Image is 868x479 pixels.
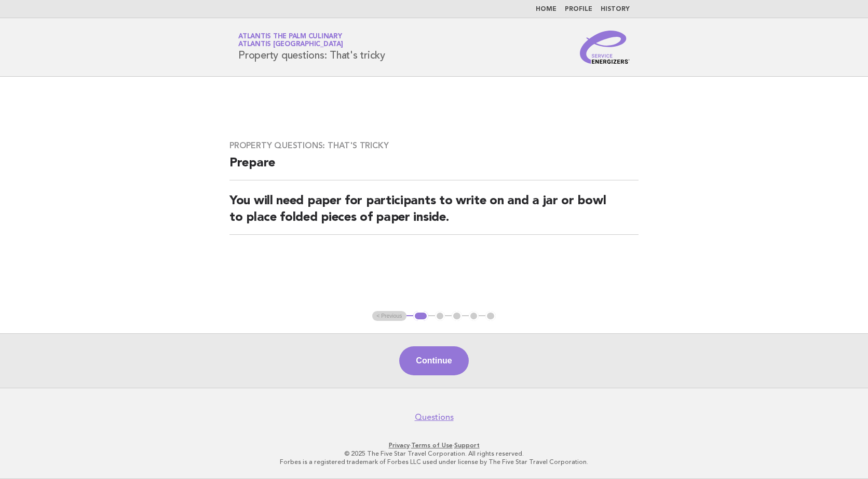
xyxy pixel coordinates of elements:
[116,441,752,449] p: · ·
[415,412,454,422] a: Questions
[601,6,630,12] a: History
[454,442,480,449] a: Support
[238,33,343,48] a: Atlantis The Palm CulinaryAtlantis [GEOGRAPHIC_DATA]
[536,6,557,12] a: Home
[229,193,639,235] h2: You will need paper for participants to write on and a jar or bowl to place folded pieces of pape...
[116,458,752,466] p: Forbes is a registered trademark of Forbes LLC used under license by The Five Star Travel Corpora...
[389,442,410,449] a: Privacy
[116,449,752,458] p: © 2025 The Five Star Travel Corporation. All rights reserved.
[229,155,639,180] h2: Prepare
[565,6,592,12] a: Profile
[413,311,428,321] button: 1
[238,41,343,48] span: Atlantis [GEOGRAPHIC_DATA]
[399,346,468,375] button: Continue
[580,31,630,64] img: Service Energizers
[411,442,453,449] a: Terms of Use
[238,34,385,61] h1: Property questions: That's tricky
[229,140,639,151] h3: Property questions: That's tricky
